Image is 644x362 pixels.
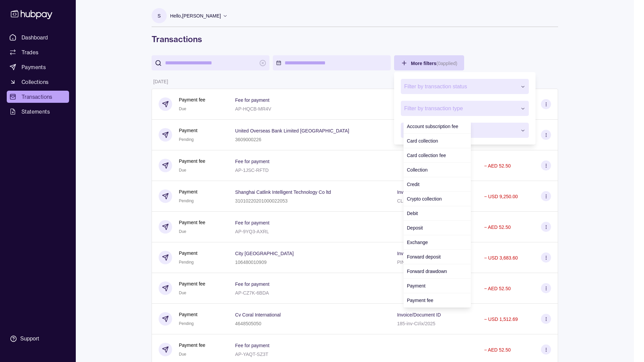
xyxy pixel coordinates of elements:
[407,254,441,260] span: Forward deposit
[407,269,447,274] span: Forward drawdown
[407,182,419,187] span: Credit
[407,167,427,173] span: Collection
[407,283,425,289] span: Payment
[407,298,433,303] span: Payment fee
[407,225,423,231] span: Deposit
[407,211,418,216] span: Debit
[407,153,446,158] span: Card collection fee
[407,196,442,202] span: Crypto collection
[407,240,428,245] span: Exchange
[407,124,458,129] span: Account subscription fee
[407,138,438,144] span: Card collection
